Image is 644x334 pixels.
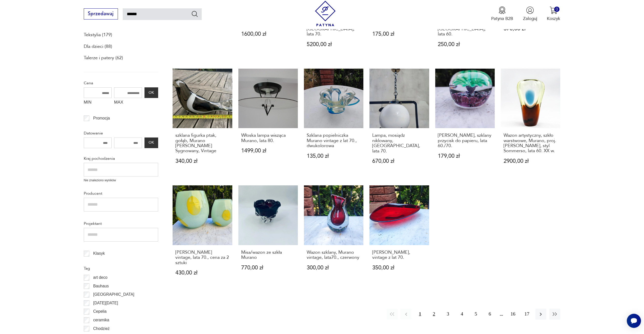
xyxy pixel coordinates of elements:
[84,8,118,19] button: Sprzedawaj
[443,309,453,320] button: 3
[372,265,426,270] p: 350,00 zł
[438,133,492,148] h3: [PERSON_NAME], szklany przycisk do papieru, lata 60./70.
[504,159,558,164] p: 2900,00 zł
[173,185,232,287] a: Wazon Murano vintage, lata 70., cena za 2 sztuki[PERSON_NAME] vintage, lata 70., cena za 2 sztuki...
[175,270,230,276] p: 430,00 zł
[93,291,134,298] p: [GEOGRAPHIC_DATA]
[84,12,118,16] a: Sprzedawaj
[526,6,534,14] img: Ikonka użytkownika
[369,185,429,287] a: Patera Murano rubinowa, vintage z lat 70.[PERSON_NAME], vintage z lat 70.350,00 zł
[175,133,230,154] h3: szklana figurka ptak, gołąb, Murano [PERSON_NAME] Sygnowany, Vintage
[491,16,513,22] p: Patyna B2B
[435,69,495,176] a: Murano, szklany przycisk do papieru, lata 60./70.[PERSON_NAME], szklany przycisk do papieru, lata...
[84,190,158,197] p: Producent
[438,153,492,159] p: 179,00 zł
[507,309,518,320] button: 16
[491,6,513,22] a: Ikona medaluPatyna B2B
[84,98,112,108] label: MIN
[313,1,338,26] img: Patyna - sklep z meblami i dekoracjami vintage
[372,159,426,164] p: 670,00 zł
[173,69,232,176] a: szklana figurka ptak, gołąb, Murano Livio Seguso Sygnowany, Vintageszklana figurka ptak, gołąb, M...
[93,300,118,306] p: [DATE][DATE]
[84,54,123,62] a: Talerze i patery (62)
[438,11,492,37] h3: Paterka/popielniczka Barovier & Toso – [GEOGRAPHIC_DATA], [GEOGRAPHIC_DATA], lata 60.
[554,7,559,12] div: 0
[501,69,560,176] a: Wazon artystyczny, szkło warstwowe, Murano, proj. Flavio Poli, styl Sommerso, lata 60. XX w.Wazon...
[550,6,557,14] img: Ikona koszyka
[523,16,537,22] p: Zaloguj
[498,6,506,14] img: Ikona medalu
[241,133,295,143] h3: Włoska lampa wisząca Murano, lata 80.
[191,10,198,17] button: Szukaj
[93,325,110,332] p: Chodzież
[523,6,537,22] button: Zaloguj
[84,178,158,183] p: Nie znaleziono wyników
[372,31,426,37] p: 175,00 zł
[504,133,558,154] h3: Wazon artystyczny, szkło warstwowe, Murano, proj. [PERSON_NAME], styl Sommerso, lata 60. XX w.
[484,309,495,320] button: 6
[84,80,158,86] p: Cena
[238,185,298,287] a: Misa/wazon ze szkła MuranoMisa/wazon ze szkła Murano770,00 zł
[144,137,158,148] button: OK
[307,250,361,260] h3: Wazon szklany, Murano vintage, lata70., czerwony
[241,250,295,260] h3: Misa/wazon ze szkła Murano
[84,265,158,272] p: Tag
[304,69,363,176] a: Szklana popielniczka Murano vintage z lat 70., dwukolorowaSzklana popielniczka Murano vintage z l...
[470,309,481,320] button: 5
[307,11,361,37] h3: Szklany żyrandol Vistosi Murano "Fiocchi Di Neve", [GEOGRAPHIC_DATA], lata 70.
[84,220,158,227] p: Projektant
[84,130,158,136] p: Datowanie
[93,308,107,315] p: Cepelia
[93,115,110,122] p: Promocja
[93,317,109,323] p: ceramika
[438,42,492,47] p: 250,00 zł
[93,283,109,289] p: Bauhaus
[241,31,295,37] p: 1600,00 zł
[547,16,560,22] p: Koszyk
[114,98,142,108] label: MAX
[93,274,107,281] p: art deco
[241,148,295,153] p: 1499,00 zł
[504,26,558,31] p: 370,00 zł
[175,250,230,265] h3: [PERSON_NAME] vintage, lata 70., cena za 2 sztuki
[428,309,439,320] button: 2
[522,309,532,320] button: 17
[307,265,361,270] p: 300,00 zł
[84,155,158,162] p: Kraj pochodzenia
[627,314,641,328] iframe: Smartsupp widget button
[84,31,112,39] a: Tekstylia (179)
[307,42,361,47] p: 5200,00 zł
[84,42,112,51] a: Dla dzieci (88)
[144,87,158,98] button: OK
[307,133,361,148] h3: Szklana popielniczka Murano vintage z lat 70., dwukolorowa
[304,185,363,287] a: Wazon szklany, Murano vintage, lata70., czerwonyWazon szklany, Murano vintage, lata70., czerwony3...
[414,309,425,320] button: 1
[491,6,513,22] button: Patyna B2B
[456,309,467,320] button: 4
[307,153,361,159] p: 135,00 zł
[175,159,230,164] p: 340,00 zł
[372,133,426,154] h3: Lampa, mosiądz niklowany, [GEOGRAPHIC_DATA], lata 70.
[372,250,426,260] h3: [PERSON_NAME], vintage z lat 70.
[369,69,429,176] a: Lampa, mosiądz niklowany, Murano, lata 70.Lampa, mosiądz niklowany, [GEOGRAPHIC_DATA], lata 70.67...
[547,6,560,22] button: 0Koszyk
[93,250,105,257] p: Klasyk
[238,69,298,176] a: Włoska lampa wisząca Murano, lata 80.Włoska lampa wisząca Murano, lata 80.1499,00 zł
[241,265,295,270] p: 770,00 zł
